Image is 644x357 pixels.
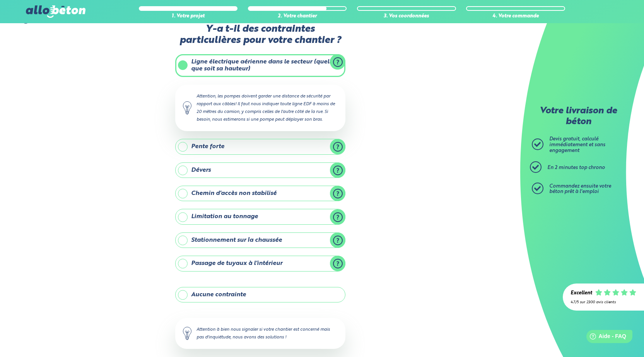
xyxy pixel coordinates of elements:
[175,209,345,224] label: Limitation au tonnage
[549,137,605,153] span: Devis gratuit, calculé immédiatement et sans engagement
[248,14,347,19] div: 2. Votre chantier
[357,14,456,19] div: 3. Vos coordonnées
[175,186,345,201] label: Chemin d'accès non stabilisé
[466,14,565,19] div: 4. Votre commande
[571,290,592,296] div: Excellent
[175,24,345,46] label: Y-a t-il des contraintes particulières pour votre chantier ?
[175,287,345,302] label: Aucune contrainte
[175,139,345,154] label: Pente forte
[549,184,611,195] span: Commandez ensuite votre béton prêt à l'emploi
[571,300,636,304] div: 4.7/5 sur 2300 avis clients
[175,162,345,178] label: Dévers
[175,318,345,349] div: Attention à bien nous signaler si votre chantier est concerné mais pas d'inquiétude, nous avons d...
[175,85,345,132] div: Attention, les pompes doivent garder une distance de sécurité par rapport aux câbles! Il faut nou...
[175,256,345,271] label: Passage de tuyaux à l'intérieur
[534,106,623,127] p: Votre livraison de béton
[575,327,635,348] iframe: Help widget launcher
[175,232,345,248] label: Stationnement sur la chaussée
[26,5,85,18] img: allobéton
[139,14,237,19] div: 1. Votre projet
[547,165,605,170] span: En 2 minutes top chrono
[175,54,345,77] label: Ligne électrique aérienne dans le secteur (quelle que soit sa hauteur)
